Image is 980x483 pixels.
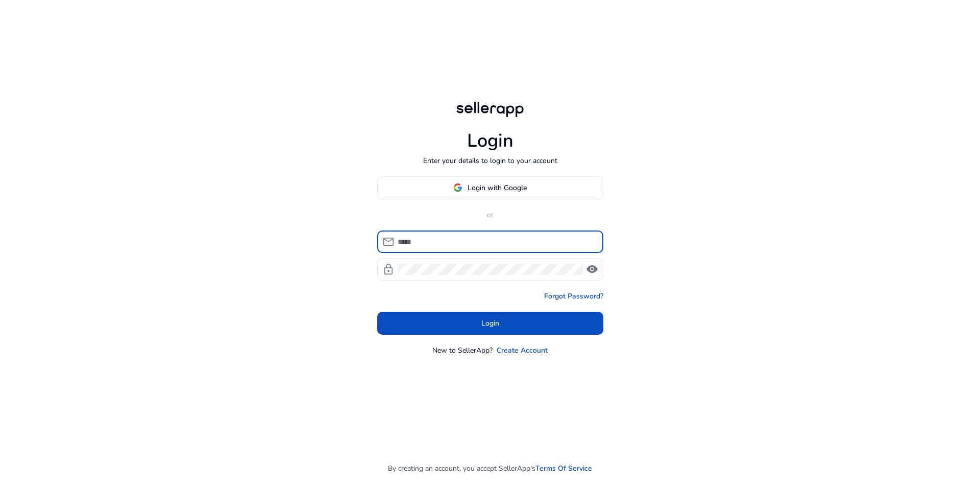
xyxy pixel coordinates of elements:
p: or [377,210,603,220]
h1: Login [467,130,513,152]
p: Enter your details to login to your account [423,155,557,166]
button: Login [377,312,603,335]
img: google-logo.svg [453,183,462,192]
span: Login with Google [468,182,527,193]
span: lock [382,263,395,275]
a: Create Account [497,345,548,356]
a: Terms Of Service [535,463,592,474]
span: mail [382,236,395,248]
p: New to SellerApp? [432,345,493,356]
a: Forgot Password? [544,291,603,302]
span: Login [481,318,499,329]
span: visibility [586,263,598,275]
button: Login with Google [377,176,603,199]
